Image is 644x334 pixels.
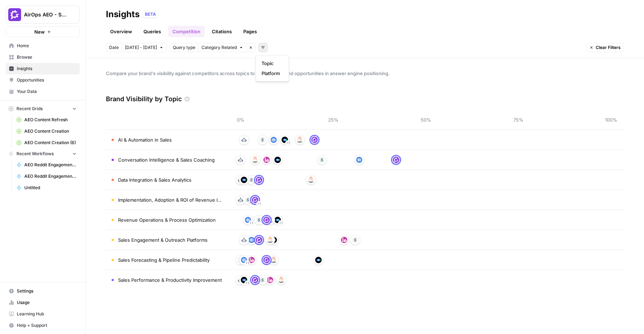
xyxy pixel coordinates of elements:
img: w5j8drkl6vorx9oircl0z03rjk9p [248,257,255,263]
img: w6cjb6u2gvpdnjw72qw8i2q5f3eb [252,197,258,203]
div: Insights [106,9,140,20]
img: vpq3xj2nnch2e2ivhsgwmf7hbkjf [248,177,255,183]
span: Untitled [24,185,77,191]
a: Competition [168,26,205,37]
img: w6cjb6u2gvpdnjw72qw8i2q5f3eb [393,157,399,163]
span: Sales Engagement & Outreach Platforms [118,236,208,244]
img: vpq3xj2nnch2e2ivhsgwmf7hbkjf [245,197,251,203]
span: 100% [604,116,618,123]
span: AI & Automation in Sales [118,136,172,143]
img: w5j8drkl6vorx9oircl0z03rjk9p [341,237,347,243]
a: AEO Content Creation [13,126,80,137]
img: w5j8drkl6vorx9oircl0z03rjk9p [263,157,270,163]
a: AEO Reddit Engagement - Fork [13,171,80,182]
span: Query type [173,44,195,51]
span: + 1 [249,220,253,227]
img: khqciriqz2uga3pxcoz8d1qji9pc [356,157,362,163]
span: + 1 [245,260,249,267]
span: Recent Workflows [16,151,54,157]
img: m91aa644vh47mb0y152o0kapheco [237,157,244,163]
img: e001jt87q6ctylcrzboubucy6uux [308,177,314,183]
img: vpq3xj2nnch2e2ivhsgwmf7hbkjf [319,157,325,163]
img: e001jt87q6ctylcrzboubucy6uux [252,157,258,163]
a: Overview [106,26,136,37]
div: BETA [142,11,158,18]
span: + 1 [279,220,283,227]
img: e001jt87q6ctylcrzboubucy6uux [270,257,277,263]
a: Your Data [6,86,80,97]
span: Help + Support [17,322,77,329]
span: 50% [419,116,433,123]
span: Settings [17,288,77,294]
img: khqciriqz2uga3pxcoz8d1qji9pc [248,237,255,243]
img: w6cjb6u2gvpdnjw72qw8i2q5f3eb [256,177,262,183]
span: Insights [17,65,77,72]
span: + 1 [286,139,290,147]
span: AEO Reddit Engagement - Fork [24,173,77,180]
span: Data Integration & Sales Analytics [118,176,191,183]
span: Recent Grids [16,105,43,112]
span: Conversation Intelligence & Sales Coaching [118,156,215,163]
span: [DATE] - [DATE] [125,44,157,51]
span: AEO Reddit Engagement - Fork [24,162,77,168]
img: e001jt87q6ctylcrzboubucy6uux [267,237,273,243]
img: vpq3xj2nnch2e2ivhsgwmf7hbkjf [256,217,262,223]
span: Opportunities [17,77,77,83]
span: Usage [17,299,77,306]
span: Clear Filters [596,44,621,51]
img: vpq3xj2nnch2e2ivhsgwmf7hbkjf [352,237,358,243]
img: m91aa644vh47mb0y152o0kapheco [241,237,247,243]
a: Untitled [13,182,80,193]
span: AirOps AEO - Single Brand (Gong) [24,11,67,18]
img: h6qlr8a97mop4asab8l5qtldq2wv [241,277,247,283]
span: Implementation, Adoption & ROI of Revenue Intelligence Platforms [118,196,222,203]
span: Home [17,43,77,49]
a: Pages [239,26,261,37]
button: Workspace: AirOps AEO - Single Brand (Gong) [6,6,80,24]
span: Category Related [201,44,237,51]
img: vpq3xj2nnch2e2ivhsgwmf7hbkjf [259,137,266,143]
button: New [6,26,80,37]
button: Recent Workflows [6,148,80,159]
img: AirOps AEO - Single Brand (Gong) Logo [8,8,21,21]
span: Date [109,44,119,51]
a: AEO Reddit Engagement - Fork [13,159,80,171]
span: Sales Performance & Productivity Improvement [118,276,222,284]
span: AEO Content Creation [24,128,77,134]
span: New [34,28,45,35]
img: w5j8drkl6vorx9oircl0z03rjk9p [267,277,273,283]
span: Learning Hub [17,311,77,317]
button: Category Related [198,43,246,52]
button: [DATE] - [DATE] [122,43,167,52]
span: 75% [511,116,526,123]
img: e001jt87q6ctylcrzboubucy6uux [278,277,284,283]
a: Insights [6,63,80,74]
a: Browse [6,51,80,63]
span: + 1 [257,200,261,207]
span: Sales Forecasting & Pipeline Predictability [118,256,210,264]
img: h6qlr8a97mop4asab8l5qtldq2wv [282,137,288,143]
img: h6qlr8a97mop4asab8l5qtldq2wv [241,177,247,183]
img: khqciriqz2uga3pxcoz8d1qji9pc [270,137,277,143]
img: w6cjb6u2gvpdnjw72qw8i2q5f3eb [263,217,270,223]
img: w6cjb6u2gvpdnjw72qw8i2q5f3eb [256,237,262,243]
span: Revenue Operations & Process Optimization [118,216,216,224]
img: khqciriqz2uga3pxcoz8d1qji9pc [241,257,247,263]
img: h6qlr8a97mop4asab8l5qtldq2wv [274,217,281,223]
button: Recent Grids [6,103,80,114]
img: m91aa644vh47mb0y152o0kapheco [237,197,244,203]
a: AEO Content Refresh [13,114,80,126]
a: AEO Content Creation (6) [13,137,80,148]
span: AEO Content Refresh [24,117,77,123]
h3: Brand Visibility by Topic [106,94,182,104]
span: Topic [262,60,280,67]
a: Usage [6,297,80,308]
a: Learning Hub [6,308,80,320]
span: Compare your brand's visibility against competitors across topics to identify gaps and opportunit... [106,70,624,77]
img: vpq3xj2nnch2e2ivhsgwmf7hbkjf [259,277,266,283]
img: e001jt87q6ctylcrzboubucy6uux [297,137,303,143]
img: m91aa644vh47mb0y152o0kapheco [237,277,244,283]
span: 25% [326,116,340,123]
img: w6cjb6u2gvpdnjw72qw8i2q5f3eb [311,137,318,143]
img: h6qlr8a97mop4asab8l5qtldq2wv [274,157,281,163]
